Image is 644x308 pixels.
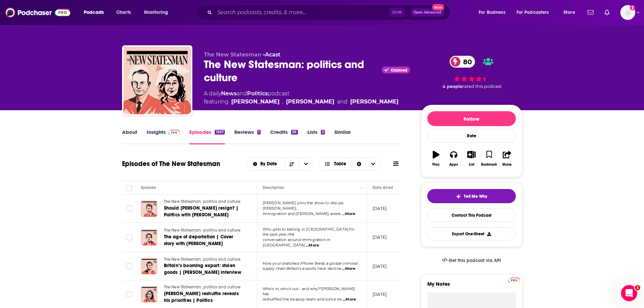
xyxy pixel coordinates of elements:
[462,84,502,89] span: rated this podcast
[502,163,511,167] div: Share
[621,285,637,301] iframe: Intercom live chat
[602,7,612,18] a: Show notifications dropdown
[373,263,387,269] p: [DATE]
[263,237,331,247] span: conversation around immigration in [GEOGRAPHIC_DATA]
[559,7,583,18] button: open menu
[630,5,635,10] svg: Add a profile image
[231,98,280,106] a: Hannah Barnes
[427,281,516,292] label: My Notes
[263,261,358,266] span: How your snatched iPhone feeds a global criminal
[122,160,220,168] h1: Episodes of The New Statesman
[144,8,168,17] span: Monitoring
[443,84,462,89] span: 4 people
[373,234,387,240] p: [DATE]
[204,98,399,106] span: featuring
[350,98,399,106] a: Stephen Bush
[204,90,399,106] div: A daily podcast
[126,206,132,212] span: Toggle select row
[164,263,241,275] span: Britain’s booming export: stolen goods | [PERSON_NAME] interview
[427,146,445,171] button: Play
[263,297,342,302] span: reshuffled the treasury team and some ke
[112,7,135,18] a: Charts
[122,129,137,144] a: About
[139,7,177,18] button: open menu
[620,5,635,20] button: Show profile menu
[517,8,549,17] span: For Podcasters
[164,234,245,247] a: The age of deportation | Cover story with [PERSON_NAME]
[342,297,356,302] span: ...More
[474,7,514,18] button: open menu
[373,206,387,211] p: [DATE]
[479,8,505,17] span: For Business
[164,228,241,233] span: The New Statesman: politics and culture
[123,47,191,114] img: The New Statesman: politics and culture
[427,209,516,222] a: Contact This Podcast
[263,184,284,192] div: Description
[270,129,297,144] a: Credits58
[334,162,346,166] span: Table
[449,163,458,167] div: Apps
[126,263,132,269] span: Toggle select row
[291,130,297,135] div: 58
[480,146,498,171] button: Bookmark
[164,290,245,304] a: [PERSON_NAME] reshuffle reveals his priorities | Politics
[508,278,520,283] img: Podchaser Pro
[282,98,283,106] span: ,
[462,146,480,171] button: List
[202,5,457,20] div: Search podcasts, credits, & more...
[5,6,70,19] img: Podchaser - Follow, Share and Rate Podcasts
[286,98,334,106] a: Anoosh Chakelian
[432,4,444,10] span: New
[373,291,387,297] p: [DATE]
[508,277,520,283] a: Pro website
[498,146,516,171] button: Share
[164,205,245,218] a: Should [PERSON_NAME] resign? | Politics with [PERSON_NAME]
[164,285,241,289] span: The New Statesman: politics and culture
[247,90,268,97] a: Politics
[257,130,261,135] div: 1
[436,252,507,269] a: Get this podcast via API
[306,243,319,248] span: ...More
[265,51,281,58] a: Acast
[147,129,180,144] a: InsightsPodchaser Pro
[246,162,285,166] button: open menu
[164,257,241,262] span: The New Statesman: politics and culture
[481,163,497,167] div: Bookmark
[260,162,279,166] span: By Date
[449,258,501,263] span: Get this podcast via API
[319,157,381,171] button: Choose View
[389,8,405,17] span: Ctrl K
[141,184,156,192] div: Episode
[564,8,575,17] span: More
[164,228,245,234] a: The New Statesman: politics and culture
[337,98,348,106] span: and
[126,234,132,240] span: Toggle select row
[164,234,234,246] span: The age of deportation | Cover story with [PERSON_NAME]
[215,130,224,135] div: 1867
[469,163,474,167] div: List
[285,158,299,170] button: Sort Direction
[321,130,325,135] div: 3
[164,262,245,276] a: Britain’s booming export: stolen goods | [PERSON_NAME] interview
[164,199,245,205] a: The New Statesman: politics and culture
[263,211,341,216] span: Immigration and [PERSON_NAME] arrest.
[116,8,131,17] span: Charts
[221,90,237,97] a: News
[215,7,389,18] input: Search podcasts, credits, & more...
[391,69,407,72] span: Claimed
[189,129,224,144] a: Episodes1867
[413,11,442,14] span: Open Advanced
[456,194,461,199] img: tell me why sparkle
[342,211,355,217] span: ...More
[164,199,241,204] span: The New Statesman: politics and culture
[357,184,365,192] button: Column Actions
[427,189,516,203] button: tell me why sparkleTell Me Why
[421,51,522,94] div: 80 4 peoplerated this podcast
[427,227,516,240] button: Export One-Sheet
[164,257,245,263] a: The New Statesman: politics and culture
[512,7,559,18] button: open menu
[456,56,475,68] span: 80
[299,158,313,170] button: open menu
